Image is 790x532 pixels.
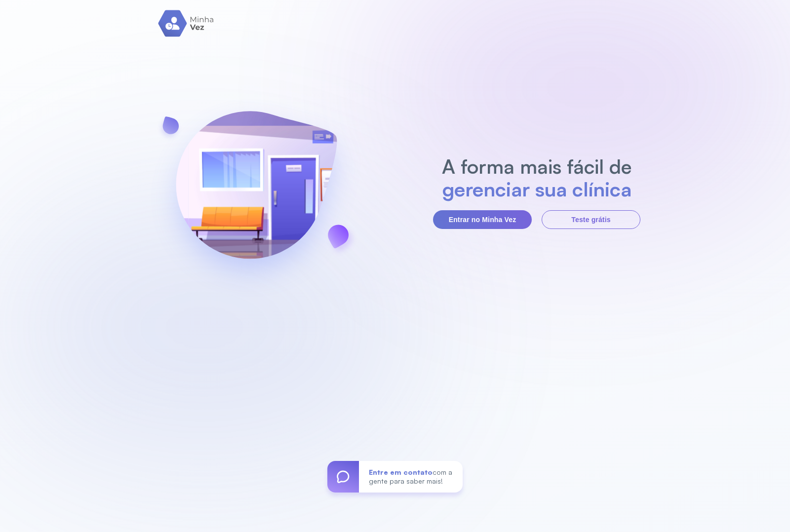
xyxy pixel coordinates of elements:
[327,461,463,493] a: Entre em contatocom a gente para saber mais!
[433,210,532,229] button: Entrar no Minha Vez
[542,210,640,229] button: Teste grátis
[150,85,363,300] img: banner-login.svg
[437,155,637,178] h2: A forma mais fácil de
[359,461,463,493] div: com a gente para saber mais!
[158,10,215,37] img: logo.svg
[437,178,637,200] h2: gerenciar sua clínica
[369,468,433,476] span: Entre em contato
